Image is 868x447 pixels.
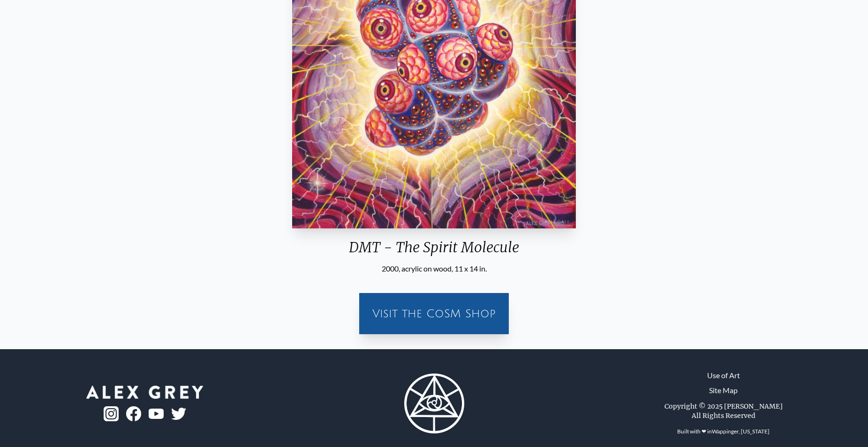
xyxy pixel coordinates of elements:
a: Use of Art [707,370,740,381]
div: All Rights Reserved [692,411,755,420]
img: youtube-logo.png [149,409,164,419]
a: Site Map [709,385,738,396]
img: fb-logo.png [126,406,141,421]
a: Visit the CoSM Shop [365,299,503,329]
div: Built with ❤ in [673,424,773,439]
div: 2000, acrylic on wood, 11 x 14 in. [288,263,579,274]
div: Copyright © 2025 [PERSON_NAME] [664,402,783,411]
a: Wappinger, [US_STATE] [712,428,770,435]
img: twitter-logo.png [171,408,186,420]
img: ig-logo.png [104,406,119,421]
div: DMT - The Spirit Molecule [288,239,579,263]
